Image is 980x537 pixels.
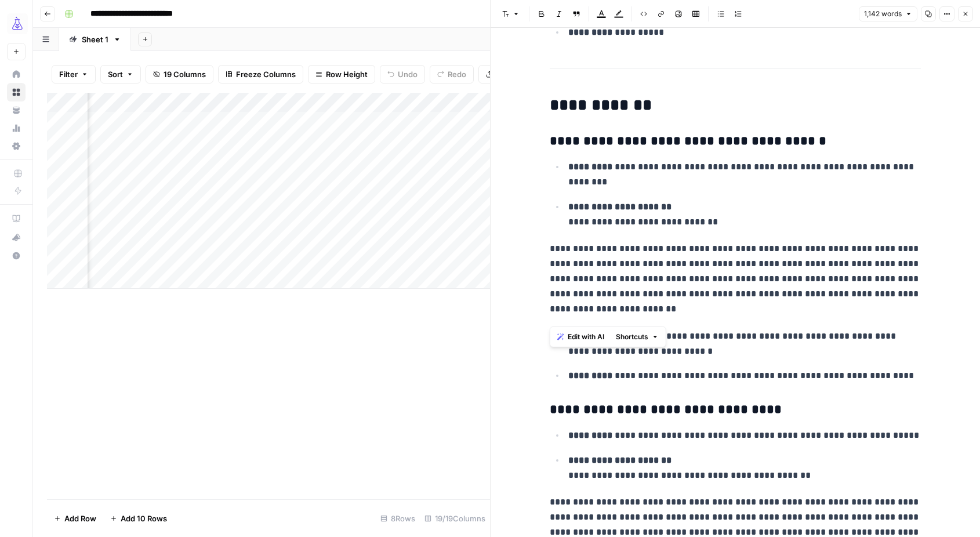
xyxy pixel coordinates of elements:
[616,332,648,342] span: Shortcuts
[7,9,26,38] button: Workspace: AirOps Growth
[7,65,26,84] a: Home
[380,65,425,84] button: Undo
[7,119,26,137] a: Usage
[308,65,375,84] button: Row Height
[859,6,917,21] button: 1,142 words
[611,329,663,344] button: Shortcuts
[7,13,28,34] img: AirOps Growth Logo
[59,28,131,51] a: Sheet 1
[59,68,78,80] span: Filter
[7,228,26,246] button: What's new?
[52,65,96,84] button: Filter
[398,68,418,80] span: Undo
[326,68,368,80] span: Row Height
[218,65,303,84] button: Freeze Columns
[7,209,26,228] a: AirOps Academy
[146,65,213,84] button: 19 Columns
[430,65,474,84] button: Redo
[8,228,25,246] div: What's new?
[121,513,167,524] span: Add 10 Rows
[864,9,902,19] span: 1,142 words
[553,329,609,344] button: Edit with AI
[82,34,108,45] div: Sheet 1
[236,68,296,80] span: Freeze Columns
[420,509,490,528] div: 19/19 Columns
[7,246,26,265] button: Help + Support
[7,101,26,119] a: Your Data
[103,509,174,528] button: Add 10 Rows
[47,509,103,528] button: Add Row
[448,68,466,80] span: Redo
[64,513,96,524] span: Add Row
[100,65,141,84] button: Sort
[376,509,420,528] div: 8 Rows
[164,68,206,80] span: 19 Columns
[7,83,26,101] a: Browse
[108,68,123,80] span: Sort
[7,137,26,155] a: Settings
[568,332,604,342] span: Edit with AI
